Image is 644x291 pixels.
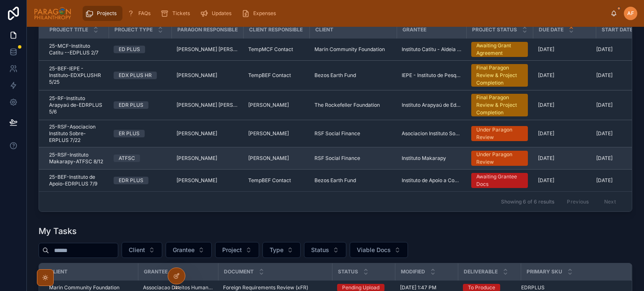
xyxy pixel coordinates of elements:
[314,177,356,184] span: Bezos Earth Fund
[166,242,212,258] button: Select Button
[538,177,591,184] a: [DATE]
[596,102,613,108] span: [DATE]
[596,130,613,137] span: [DATE]
[314,155,392,162] a: RSF Social Finance
[538,46,591,53] a: [DATE]
[177,155,217,162] span: [PERSON_NAME]
[222,246,242,254] span: Project
[315,26,333,33] span: Client
[402,26,426,33] span: Grantee
[402,155,461,162] a: Instituto Makarapy
[596,72,613,79] span: [DATE]
[402,102,461,108] span: Instituto Arapyaú de Educação e Desenvolvimento Sustentável
[521,284,545,291] span: EDRPLUS
[177,177,238,184] a: [PERSON_NAME]
[314,102,392,108] a: The Rockefeller Foundation
[49,43,104,56] span: 25-MCF-Instituto Catitu --EDPLUS 2/7
[402,130,461,137] span: Asociacion Instituto Sobre [PERSON_NAME] LGBTI Para Centroamerica - [GEOGRAPHIC_DATA]
[521,284,621,291] a: EDRPLUS
[538,102,591,108] a: [DATE]
[501,198,554,205] span: Showing 6 of 6 results
[119,177,143,184] div: EDR PLUS
[402,177,461,184] a: Instituto de Apoio a Coalizao Brasil [PERSON_NAME] e Agricultura
[49,174,104,187] a: 25-BEF-Instituto de Apoio-EDRPLUS 7/9
[476,94,523,116] div: Final Paragon Review & Project Completion
[464,268,498,275] span: Deliverable
[119,101,143,109] div: EDR PLUS
[602,26,633,33] span: Start Date
[119,46,140,53] div: ED PLUS
[248,72,291,79] span: TempBEF Contact
[172,10,190,17] span: Tickets
[114,26,153,33] span: Project Type
[177,177,217,184] span: [PERSON_NAME]
[215,242,259,258] button: Select Button
[248,102,304,108] a: [PERSON_NAME]
[114,101,166,109] a: EDR PLUS
[248,177,291,184] span: TempBEF Contact
[83,6,122,21] a: Projects
[49,65,104,85] span: 25-BEF-IEPE - Instituto-EDXPLUSHR 5/25
[314,46,385,53] span: Marin Community Foundation
[314,177,392,184] a: Bezos Earth Fund
[596,177,613,184] span: [DATE]
[224,268,254,275] span: Document
[627,10,634,17] span: AF
[177,102,238,108] a: [PERSON_NAME] [PERSON_NAME]
[114,72,166,79] a: EDX PLUS HR
[402,72,461,79] a: IEPE - Instituto de Pesquisa e Formacao Indigena
[538,72,591,79] a: [DATE]
[538,130,591,137] a: [DATE]
[476,173,523,188] div: Awaiting Grantee Docs
[314,130,360,137] span: RSF Social Finance
[143,284,213,291] a: Associacao Direitos Humanos [PERSON_NAME]
[476,64,523,87] div: Final Paragon Review & Project Completion
[357,246,391,254] span: Viable Docs
[400,284,453,291] a: [DATE] 1:47 PM
[314,130,392,137] a: RSF Social Finance
[49,284,133,291] a: Marin Community Foundation
[350,242,408,258] button: Select Button
[223,284,308,291] span: Foreign Requirements Review (xFR)
[471,173,528,188] a: Awaiting Grantee Docs
[400,284,436,291] span: [DATE] 1:47 PM
[476,126,523,141] div: Under Paragon Review
[49,26,88,33] span: Project Title
[253,10,276,17] span: Expenses
[197,6,237,21] a: Updates
[248,130,289,137] span: [PERSON_NAME]
[223,284,327,291] a: Foreign Requirements Review (xFR)
[596,46,613,53] span: [DATE]
[539,26,563,33] span: Due Date
[471,151,528,166] a: Under Paragon Review
[78,4,610,23] div: scrollable content
[472,26,517,33] span: Project Status
[249,26,303,33] span: Client Responsible
[476,151,523,166] div: Under Paragon Review
[304,242,346,258] button: Select Button
[402,46,461,53] a: Instituto Catitu - Aldeia em Cena
[39,225,77,237] h1: My Tasks
[177,46,238,53] span: [PERSON_NAME] [PERSON_NAME]
[114,177,166,184] a: EDR PLUS
[248,130,304,137] a: [PERSON_NAME]
[538,72,554,79] span: [DATE]
[177,72,238,79] a: [PERSON_NAME]
[177,72,217,79] span: [PERSON_NAME]
[177,130,238,137] a: [PERSON_NAME]
[173,246,195,254] span: Grantee
[314,72,392,79] a: Bezos Earth Fund
[338,268,358,275] span: Status
[314,102,380,108] span: The Rockefeller Foundation
[538,155,554,162] span: [DATE]
[248,177,304,184] a: TempBEF Contact
[314,72,356,79] span: Bezos Earth Fund
[144,268,168,275] span: Grantee
[538,102,554,108] span: [DATE]
[49,268,68,275] span: Client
